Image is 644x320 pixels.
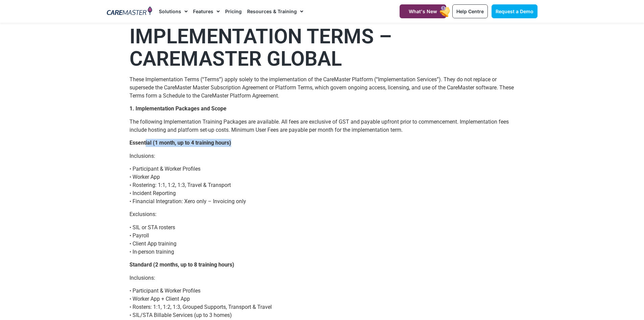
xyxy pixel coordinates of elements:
h1: IMPLEMENTATION TERMS – CAREMASTER GLOBAL [129,25,515,70]
a: What's New [400,4,446,18]
p: • SIL or STA rosters • Payroll • Client App training • In-person training [129,223,515,256]
p: Exclusions: [129,210,515,218]
p: The following Implementation Training Packages are available. All fees are exclusive of GST and p... [129,118,515,134]
span: Help Centre [456,8,484,14]
p: These Implementation Terms (“Terms”) apply solely to the implementation of the CareMaster Platfor... [129,76,515,100]
p: Inclusions: [129,274,515,282]
p: • Participant & Worker Profiles • Worker App • Rostering: 1:1, 1:2, 1:3, Travel & Transport • Inc... [129,165,515,206]
p: Inclusions: [129,152,515,160]
span: What's New [409,8,437,14]
strong: 1. Implementation Packages and Scope [129,105,226,112]
a: Help Centre [452,4,488,18]
a: Request a Demo [492,4,538,18]
img: CareMaster Logo [107,6,152,17]
strong: Essential (1 month, up to 4 training hours) [129,140,231,146]
span: Request a Demo [496,8,533,14]
strong: Standard (2 months, up to 8 training hours) [129,261,234,268]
